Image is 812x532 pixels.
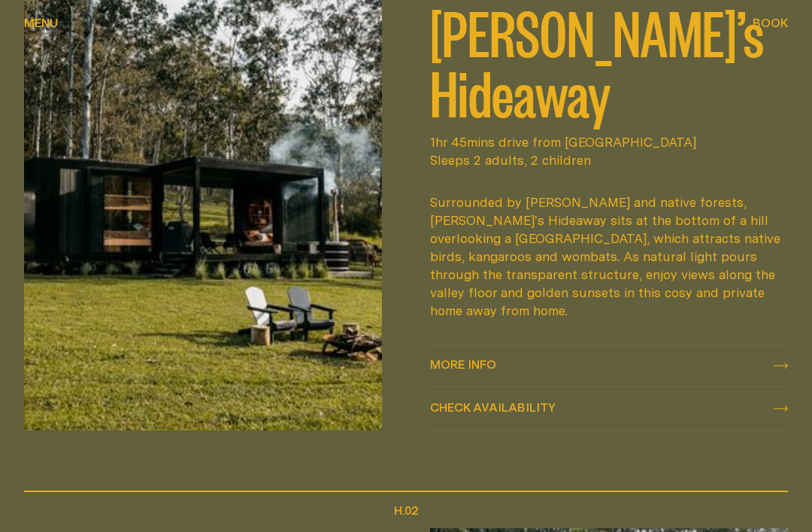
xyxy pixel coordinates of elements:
[430,151,788,169] span: Sleeps 2 adults, 2 children
[24,17,58,29] span: Menu
[430,1,788,121] h2: [PERSON_NAME]’s Hideaway
[430,358,496,370] span: More info
[430,401,556,413] span: Check availability
[753,15,788,33] button: show booking tray
[24,15,58,33] button: show menu
[430,345,788,387] a: More info
[753,17,788,29] span: Book
[430,133,788,151] span: 1hr 45mins drive from [GEOGRAPHIC_DATA]
[430,388,788,430] button: check availability
[430,193,788,320] div: Surrounded by [PERSON_NAME] and native forests, [PERSON_NAME]'s Hideaway sits at the bottom of a ...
